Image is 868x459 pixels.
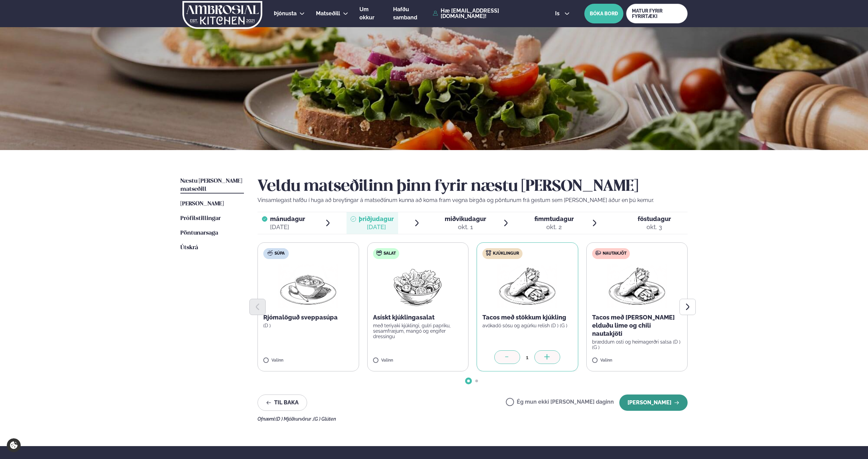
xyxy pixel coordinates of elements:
img: salad.svg [376,250,382,256]
div: 1 [520,353,534,361]
span: Go to slide 1 [467,380,470,382]
div: [DATE] [270,223,305,231]
h2: Veldu matseðilinn þinn fyrir næstu [PERSON_NAME] [258,177,688,196]
span: Næstu [PERSON_NAME] matseðill [180,178,242,192]
a: Cookie settings [7,438,21,452]
span: föstudagur [638,215,671,222]
span: Kjúklingur [493,251,519,256]
span: Hafðu samband [393,6,417,21]
span: miðvikudagur [445,215,486,222]
img: logo [182,1,263,29]
button: BÓKA BORÐ [584,4,623,23]
div: [DATE] [359,223,394,231]
span: Go to slide 2 [475,380,478,382]
div: okt. 2 [534,223,574,231]
button: Til baka [258,394,307,411]
span: fimmtudagur [534,215,574,222]
a: Næstu [PERSON_NAME] matseðill [180,177,244,194]
a: Matseðill [316,10,340,18]
span: is [555,11,562,16]
span: þriðjudagur [359,215,394,222]
span: mánudagur [270,215,305,222]
a: Um okkur [359,5,382,22]
p: bræddum osti og heimagerðri salsa (D ) (G ) [592,339,682,350]
button: Next slide [679,299,696,315]
button: Previous slide [249,299,266,315]
a: MATUR FYRIR FYRIRTÆKI [626,4,688,23]
span: (G ) Glúten [313,416,336,422]
span: Nautakjöt [603,251,626,256]
p: avókadó sósu og agúrku relish (D ) (G ) [482,323,572,328]
a: Hafðu samband [393,5,429,22]
span: Súpa [274,251,285,256]
img: soup.svg [267,250,273,256]
a: Þjónusta [274,10,297,18]
img: Salad.png [388,264,448,308]
span: Prófílstillingar [180,216,221,221]
div: okt. 1 [445,223,486,231]
img: Wraps.png [497,264,557,308]
p: Tacos með stökkum kjúkling [482,313,572,322]
a: Útskrá [180,244,198,252]
span: (D ) Mjólkurvörur , [276,416,313,422]
a: Hæ [EMAIL_ADDRESS][DOMAIN_NAME]! [433,8,539,19]
a: [PERSON_NAME] [180,200,224,208]
p: Rjómalöguð sveppasúpa [263,313,353,322]
img: Soup.png [278,264,338,308]
button: is [550,11,575,16]
a: Pöntunarsaga [180,229,218,237]
img: chicken.svg [486,250,491,256]
img: Wraps.png [607,264,667,308]
div: Ofnæmi: [258,416,688,422]
span: Salat [384,251,396,256]
p: (D ) [263,323,353,328]
p: Asískt kjúklingasalat [373,313,463,322]
span: Matseðill [316,10,340,17]
span: Um okkur [359,6,374,21]
img: beef.svg [596,250,601,256]
span: Þjónusta [274,10,297,17]
span: Útskrá [180,245,198,251]
p: með teriyaki kjúklingi, gulri papriku, sesamfræjum, mangó og engifer dressingu [373,323,463,339]
a: Prófílstillingar [180,215,221,223]
span: [PERSON_NAME] [180,201,224,207]
div: okt. 3 [638,223,671,231]
button: [PERSON_NAME] [619,394,688,411]
p: Tacos með [PERSON_NAME] elduðu lime og chili nautakjöti [592,313,682,338]
span: Pöntunarsaga [180,230,218,236]
p: Vinsamlegast hafðu í huga að breytingar á matseðlinum kunna að koma fram vegna birgða og pöntunum... [258,196,688,204]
